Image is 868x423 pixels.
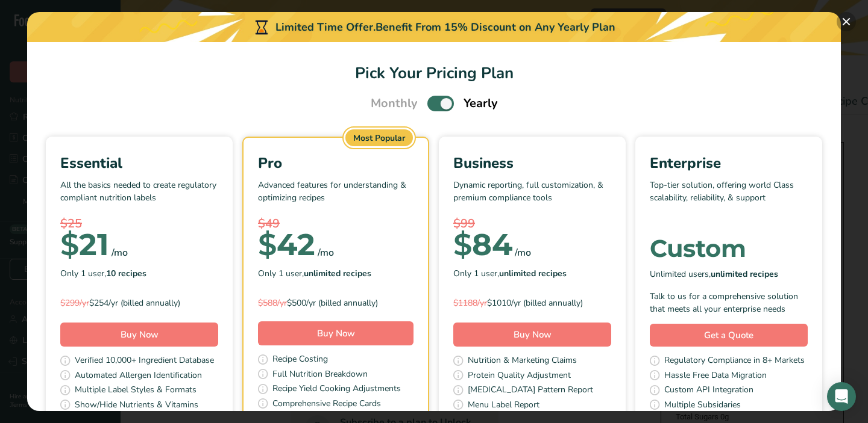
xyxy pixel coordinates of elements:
[60,233,109,257] div: 21
[258,267,371,280] span: Only 1 user,
[112,245,128,260] div: /mo
[272,382,401,397] span: Recipe Yield Cooking Adjustments
[258,152,414,174] div: Pro
[60,215,218,233] div: $25
[60,179,218,215] p: All the basics needed to create regulatory compliant nutrition labels
[272,397,381,412] span: Comprehensive Recipe Cards
[453,179,611,215] p: Dynamic reporting, full customization, & premium compliance tools
[60,152,218,174] div: Essential
[258,233,315,257] div: 42
[453,152,611,174] div: Business
[304,268,371,279] b: unlimited recipes
[75,354,214,369] span: Verified 10,000+ Ingredient Database
[453,233,512,257] div: 84
[272,353,328,368] span: Recipe Costing
[258,297,414,309] div: $500/yr (billed annually)
[499,268,567,279] b: unlimited recipes
[60,267,146,280] span: Only 1 user,
[258,215,414,233] div: $49
[60,297,89,309] span: $299/yr
[664,354,805,369] span: Regulatory Compliance in 8+ Markets
[106,268,146,279] b: 10 recipes
[121,329,159,341] span: Buy Now
[345,129,413,146] div: Most Popular
[258,297,287,309] span: $588/yr
[453,297,611,309] div: $1010/yr (billed annually)
[258,226,277,263] span: $
[468,398,539,413] span: Menu Label Report
[27,12,841,42] div: Limited Time Offer.
[317,327,355,339] span: Buy Now
[650,179,808,215] p: Top-tier solution, offering world Class scalability, reliability, & support
[75,383,197,398] span: Multiple Label Styles & Formats
[453,267,567,280] span: Only 1 user,
[453,297,487,309] span: $1188/yr
[42,61,826,85] h1: Pick Your Pricing Plan
[60,297,218,309] div: $254/yr (billed annually)
[664,369,767,384] span: Hassle Free Data Migration
[453,215,611,233] div: $99
[650,236,808,261] div: Custom
[704,329,753,342] span: Get a Quote
[711,268,778,280] b: unlimited recipes
[272,368,368,383] span: Full Nutrition Breakdown
[514,329,552,341] span: Buy Now
[258,179,414,215] p: Advanced features for understanding & optimizing recipes
[75,398,198,413] span: Show/Hide Nutrients & Vitamins
[468,354,577,369] span: Nutrition & Marketing Claims
[515,245,531,260] div: /mo
[650,152,808,174] div: Enterprise
[650,324,808,347] a: Get a Quote
[258,321,414,345] button: Buy Now
[376,19,615,36] div: Benefit From 15% Discount on Any Yearly Plan
[468,369,571,384] span: Protein Quality Adjustment
[75,369,202,384] span: Automated Allergen Identification
[664,383,753,398] span: Custom API Integration
[650,290,808,315] div: Talk to us for a comprehensive solution that meets all your enterprise needs
[453,323,611,347] button: Buy Now
[464,94,498,113] span: Yearly
[60,323,218,347] button: Buy Now
[60,226,79,263] span: $
[318,245,334,260] div: /mo
[650,268,778,280] span: Unlimited users,
[371,94,418,113] span: Monthly
[664,398,741,413] span: Multiple Subsidaries
[827,382,856,411] div: Open Intercom Messenger
[468,383,593,398] span: [MEDICAL_DATA] Pattern Report
[453,226,472,263] span: $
